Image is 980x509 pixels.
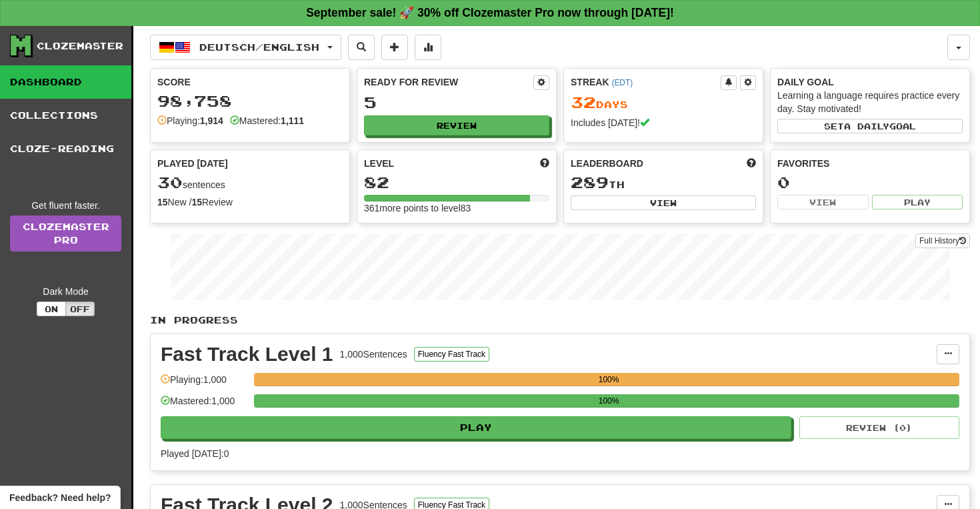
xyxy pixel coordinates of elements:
[844,121,889,131] span: a daily
[348,35,375,60] button: Search sentences
[415,35,441,60] button: More stats
[571,173,609,191] span: 289
[571,94,756,111] div: Day s
[157,173,183,191] span: 30
[611,78,633,87] a: (EDT)
[150,35,341,60] button: Deutsch/English
[571,116,756,129] div: Includes [DATE]!
[571,75,721,89] div: Streak
[777,174,963,191] div: 0
[10,285,121,298] div: Dark Mode
[571,195,756,210] button: View
[157,114,223,127] div: Playing:
[258,373,959,386] div: 100%
[364,75,533,89] div: Ready for Review
[281,115,304,126] strong: 1,111
[157,195,343,209] div: New / Review
[9,491,111,504] span: Open feedback widget
[161,344,333,364] div: Fast Track Level 1
[200,115,223,126] strong: 1,914
[306,6,674,19] strong: September sale! 🚀 30% off Clozemaster Pro now through [DATE]!
[157,197,168,207] strong: 15
[364,94,549,111] div: 5
[571,157,643,170] span: Leaderboard
[364,157,394,170] span: Level
[571,174,756,191] div: th
[777,119,963,133] button: Seta dailygoal
[414,347,489,362] button: Fluency Fast Track
[747,157,756,170] span: This week in points, UTC
[199,41,319,53] span: Deutsch / English
[161,448,229,459] span: Played [DATE]: 0
[799,416,959,439] button: Review (0)
[157,157,228,170] span: Played [DATE]
[258,394,959,408] div: 100%
[381,35,408,60] button: Add sentence to collection
[571,93,596,111] span: 32
[10,199,121,212] div: Get fluent faster.
[230,114,304,127] div: Mastered:
[191,197,202,207] strong: 15
[161,373,247,395] div: Playing: 1,000
[161,416,791,439] button: Play
[157,75,343,89] div: Score
[161,394,247,416] div: Mastered: 1,000
[777,195,869,209] button: View
[157,174,343,191] div: sentences
[777,75,963,89] div: Daily Goal
[540,157,549,170] span: Score more points to level up
[37,302,66,316] button: On
[150,314,970,327] p: In Progress
[157,93,343,109] div: 98,758
[37,39,123,53] div: Clozemaster
[872,195,963,209] button: Play
[364,115,549,135] button: Review
[340,348,407,361] div: 1,000 Sentences
[364,201,549,215] div: 361 more points to level 83
[777,89,963,115] div: Learning a language requires practice every day. Stay motivated!
[364,174,549,191] div: 82
[10,215,121,251] a: ClozemasterPro
[777,157,963,170] div: Favorites
[65,302,95,316] button: Off
[915,233,970,248] button: Full History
